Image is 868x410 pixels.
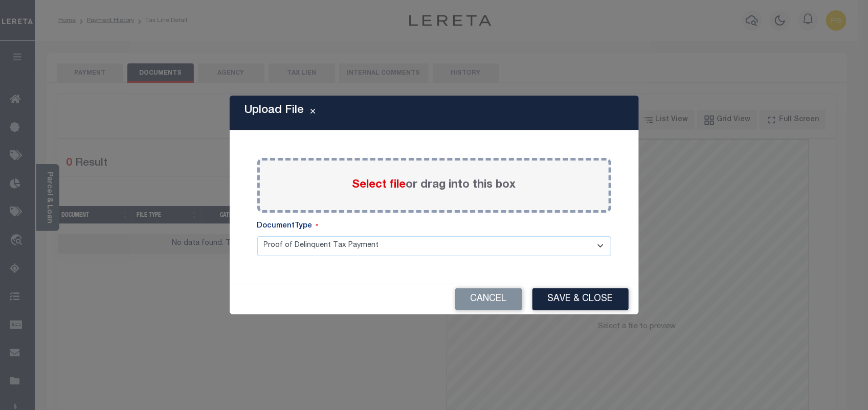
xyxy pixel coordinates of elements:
button: Save & Close [532,288,629,310]
h5: Upload File [245,104,304,117]
label: DocumentType [257,221,319,232]
button: Cancel [455,288,522,310]
button: Close [304,107,322,119]
span: Select file [352,179,406,191]
label: or drag into this box [352,177,516,194]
